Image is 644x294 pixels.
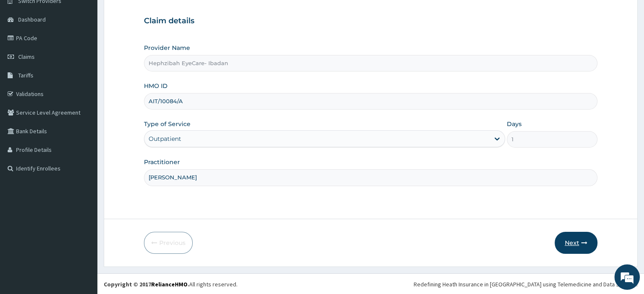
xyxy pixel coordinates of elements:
[18,53,35,60] span: Claims
[44,47,142,58] div: Chat with us now
[151,280,188,288] a: RelianceHMO
[144,169,597,186] input: Enter Name
[4,201,161,230] textarea: Type your message and hit 'Enter'
[555,232,597,254] button: Next
[144,120,191,128] label: Type of Service
[507,120,522,128] label: Days
[149,135,181,143] div: Outpatient
[144,158,180,166] label: Practitioner
[139,4,159,25] div: Minimize live chat window
[144,16,597,26] h3: Claim details
[414,280,638,289] div: Redefining Heath Insurance in [GEOGRAPHIC_DATA] using Telemedicine and Data Science!
[16,42,34,63] img: d_794563401_company_1708531726252_794563401
[144,93,597,110] input: Enter HMO ID
[104,280,189,288] strong: Copyright © 2017 .
[144,82,168,90] label: HMO ID
[18,71,33,79] span: Tariffs
[18,16,46,23] span: Dashboard
[144,232,193,254] button: Previous
[144,44,190,52] label: Provider Name
[49,91,117,177] span: We're online!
